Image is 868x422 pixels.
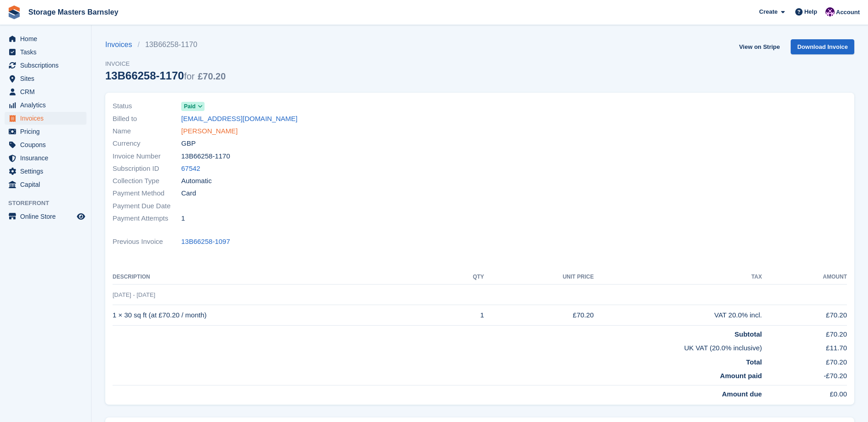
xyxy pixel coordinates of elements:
[105,69,226,82] div: 13B66258-1170
[181,138,196,149] span: GBP
[825,7,835,16] img: Louise Masters
[20,32,75,45] span: Home
[184,71,194,81] span: for
[20,178,75,191] span: Capital
[181,126,237,137] a: [PERSON_NAME]
[20,210,75,223] span: Online Store
[198,71,226,81] span: £70.20
[734,330,762,338] strong: Subtotal
[484,270,594,285] th: Unit Price
[5,59,86,72] a: menu
[762,367,847,385] td: -£70.20
[20,112,75,125] span: Invoices
[5,112,86,125] a: menu
[113,114,181,124] span: Billed to
[804,7,817,16] span: Help
[20,125,75,138] span: Pricing
[746,358,762,366] strong: Total
[113,237,181,247] span: Previous Invoice
[181,101,205,111] a: Paid
[181,213,185,224] span: 1
[113,270,444,285] th: Description
[791,39,854,54] a: Download Invoice
[181,151,230,162] span: 13B66258-1170
[5,32,86,45] a: menu
[720,372,762,380] strong: Amount paid
[594,310,762,321] div: VAT 20.0% incl.
[444,305,484,326] td: 1
[113,291,155,298] span: [DATE] - [DATE]
[836,8,860,17] span: Account
[25,5,122,20] a: Storage Masters Barnsley
[113,176,181,186] span: Collection Type
[20,138,75,151] span: Coupons
[762,305,847,326] td: £70.20
[113,305,444,326] td: 1 × 30 sq ft (at £70.20 / month)
[75,211,86,222] a: Preview store
[5,72,86,85] a: menu
[762,270,847,285] th: Amount
[5,46,86,58] a: menu
[735,39,783,54] a: View on Stripe
[20,85,75,98] span: CRM
[8,199,91,208] span: Storefront
[5,210,86,223] a: menu
[762,353,847,368] td: £70.20
[20,99,75,111] span: Analytics
[5,152,86,164] a: menu
[113,151,181,162] span: Invoice Number
[181,188,196,199] span: Card
[20,152,75,164] span: Insurance
[113,101,181,111] span: Status
[5,178,86,191] a: menu
[5,99,86,111] a: menu
[20,72,75,85] span: Sites
[5,138,86,151] a: menu
[759,7,777,16] span: Create
[113,188,181,199] span: Payment Method
[762,385,847,399] td: £0.00
[5,165,86,178] a: menu
[113,164,181,174] span: Subscription ID
[113,138,181,149] span: Currency
[5,85,86,98] a: menu
[181,164,200,174] a: 67542
[484,305,594,326] td: £70.20
[105,39,226,50] nav: breadcrumbs
[113,126,181,137] span: Name
[181,237,230,247] a: 13B66258-1097
[113,201,181,211] span: Payment Due Date
[762,339,847,353] td: £11.70
[105,59,226,69] span: Invoice
[444,270,484,285] th: QTY
[20,46,75,58] span: Tasks
[184,102,195,111] span: Paid
[20,59,75,72] span: Subscriptions
[7,5,21,19] img: stora-icon-8386f47178a22dfd0bd8f6a31ec36ba5ce8667c1dd55bd0f319d3a0aa187defe.svg
[594,270,762,285] th: Tax
[762,325,847,339] td: £70.20
[5,125,86,138] a: menu
[113,213,181,224] span: Payment Attempts
[722,390,762,398] strong: Amount due
[20,165,75,178] span: Settings
[105,39,138,50] a: Invoices
[181,114,297,124] a: [EMAIL_ADDRESS][DOMAIN_NAME]
[181,176,212,186] span: Automatic
[113,339,762,353] td: UK VAT (20.0% inclusive)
